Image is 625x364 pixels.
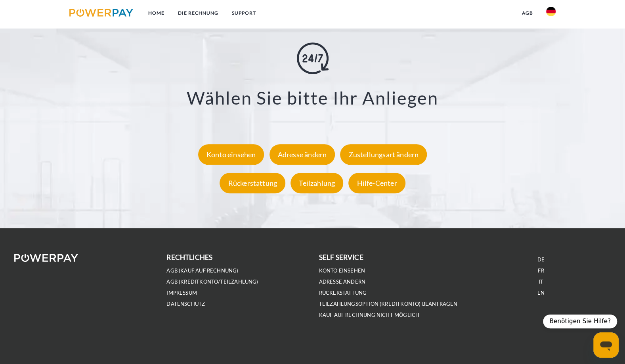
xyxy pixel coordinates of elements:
iframe: Schaltfläche zum Öffnen des Messaging-Fensters; Konversation läuft [593,332,619,358]
div: Teilzahlung [291,173,343,193]
a: Konto einsehen [319,267,365,274]
a: Hilfe-Center [346,179,407,187]
h3: Wählen Sie bitte Ihr Anliegen [41,87,584,109]
a: AGB (Kreditkonto/Teilzahlung) [166,278,258,285]
div: Rückerstattung [220,173,285,193]
a: IMPRESSUM [166,290,197,296]
a: IT [539,278,543,285]
a: AGB (Kauf auf Rechnung) [166,267,238,274]
a: Teilzahlung [289,179,345,187]
a: Rückerstattung [218,179,287,187]
a: Adresse ändern [268,150,337,159]
a: EN [537,290,545,296]
div: Adresse ändern [269,144,335,165]
a: Kauf auf Rechnung nicht möglich [319,312,420,318]
b: self service [319,253,363,261]
div: Zustellungsart ändern [340,144,427,165]
a: DATENSCHUTZ [166,301,205,307]
b: rechtliches [166,253,212,261]
a: DE [537,256,545,263]
a: FR [538,267,544,274]
div: Hilfe-Center [348,173,405,193]
img: online-shopping.svg [297,42,329,74]
a: Adresse ändern [319,278,366,285]
a: Home [141,6,171,20]
div: Konto einsehen [198,144,264,165]
a: Rückerstattung [319,290,367,296]
a: Teilzahlungsoption (KREDITKONTO) beantragen [319,301,458,307]
a: DIE RECHNUNG [171,6,225,20]
img: logo-powerpay-white.svg [14,254,78,262]
a: SUPPORT [225,6,263,20]
div: Benötigen Sie Hilfe? [543,314,617,328]
a: Konto einsehen [196,150,266,159]
img: logo-powerpay.svg [69,9,133,17]
a: Zustellungsart ändern [338,150,429,159]
a: agb [515,6,539,20]
img: de [546,7,556,16]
